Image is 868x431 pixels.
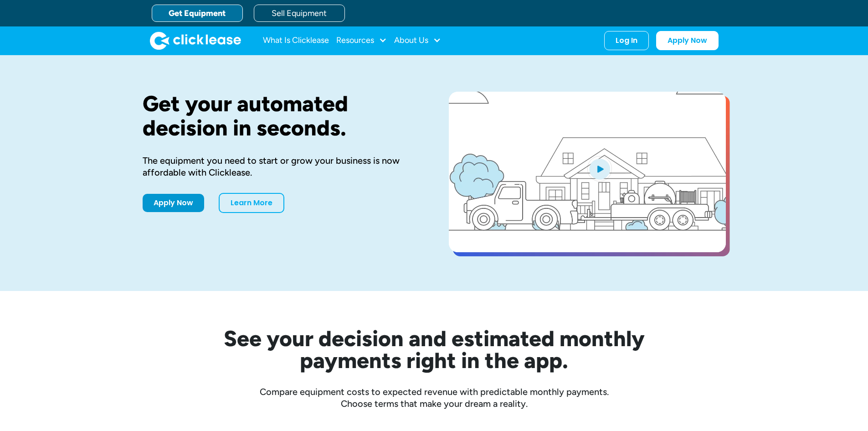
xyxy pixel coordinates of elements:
[143,386,726,410] div: Compare equipment costs to expected revenue with predictable monthly payments. Choose terms that ...
[587,156,612,182] img: Blue play button logo on a light blue circular background
[143,194,204,212] a: Apply Now
[616,36,637,45] div: Log In
[150,31,241,50] img: Clicklease logo
[336,31,387,50] div: Resources
[263,31,329,50] a: What Is Clicklease
[394,31,441,50] div: About Us
[179,327,689,371] h2: See your decision and estimated monthly payments right in the app.
[254,5,345,22] a: Sell Equipment
[656,31,719,50] a: Apply Now
[152,5,243,22] a: Get Equipment
[219,193,284,213] a: Learn More
[143,155,420,178] div: The equipment you need to start or grow your business is now affordable with Clicklease.
[150,31,241,50] a: home
[143,92,420,140] h1: Get your automated decision in seconds.
[449,92,726,252] a: open lightbox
